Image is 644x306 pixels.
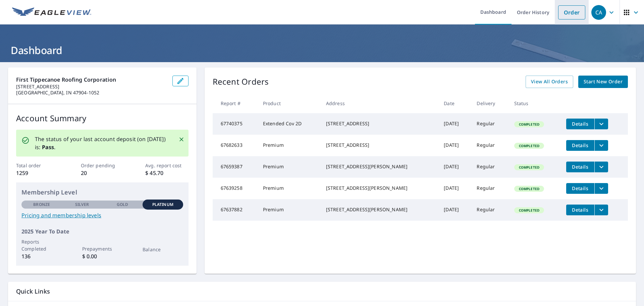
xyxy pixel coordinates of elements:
[594,140,608,151] button: filesDropdownBtn-67682633
[438,113,471,135] td: [DATE]
[438,199,471,221] td: [DATE]
[438,178,471,199] td: [DATE]
[326,185,433,191] div: [STREET_ADDRESS][PERSON_NAME]
[471,199,508,221] td: Regular
[82,252,122,260] p: $ 0.00
[570,121,590,127] span: Details
[438,93,471,113] th: Date
[471,178,508,199] td: Regular
[594,162,608,172] button: filesDropdownBtn-67659387
[570,207,590,213] span: Details
[258,135,321,156] td: Premium
[145,169,188,177] p: $ 45.70
[570,185,590,191] span: Details
[177,135,186,144] button: Close
[16,76,167,84] p: First Tippecanoe Roofing Corporation
[16,169,59,177] p: 1259
[471,113,508,135] td: Regular
[16,112,189,124] p: Account Summary
[21,188,183,197] p: Membership Level
[566,119,594,129] button: detailsBtn-67740375
[82,245,122,252] p: Prepayments
[438,135,471,156] td: [DATE]
[8,43,636,57] h1: Dashboard
[570,142,590,148] span: Details
[326,206,433,213] div: [STREET_ADDRESS][PERSON_NAME]
[21,238,62,252] p: Reports Completed
[81,162,124,169] p: Order pending
[213,135,258,156] td: 67682633
[145,162,188,169] p: Avg. report cost
[515,208,543,213] span: Completed
[258,199,321,221] td: Premium
[591,5,606,20] div: CA
[471,135,508,156] td: Regular
[531,78,568,86] span: View All Orders
[21,227,183,235] p: 2025 Year To Date
[16,287,628,296] p: Quick Links
[578,76,628,88] a: Start New Order
[515,165,543,170] span: Completed
[81,169,124,177] p: 20
[16,162,59,169] p: Total order
[152,202,173,208] p: Platinum
[515,122,543,127] span: Completed
[515,143,543,148] span: Completed
[117,202,128,208] p: Gold
[566,183,594,194] button: detailsBtn-67639258
[143,246,183,253] p: Balance
[35,135,170,151] p: The status of your last account deposit (on [DATE]) is: .
[570,164,590,170] span: Details
[213,93,258,113] th: Report #
[16,84,167,90] p: [STREET_ADDRESS]
[213,199,258,221] td: 67637882
[471,156,508,178] td: Regular
[33,202,50,208] p: Bronze
[558,5,585,19] a: Order
[213,156,258,178] td: 67659387
[326,163,433,170] div: [STREET_ADDRESS][PERSON_NAME]
[258,113,321,135] td: Extended Cov 2D
[258,178,321,199] td: Premium
[321,93,438,113] th: Address
[526,76,573,88] a: View All Orders
[16,90,167,96] p: [GEOGRAPHIC_DATA], IN 47904-1052
[213,113,258,135] td: 67740375
[566,162,594,172] button: detailsBtn-67659387
[566,140,594,151] button: detailsBtn-67682633
[509,93,561,113] th: Status
[326,120,433,127] div: [STREET_ADDRESS]
[438,156,471,178] td: [DATE]
[258,93,321,113] th: Product
[213,76,269,88] p: Recent Orders
[584,78,623,86] span: Start New Order
[594,183,608,194] button: filesDropdownBtn-67639258
[213,178,258,199] td: 67639258
[21,211,183,219] a: Pricing and membership levels
[594,205,608,215] button: filesDropdownBtn-67637882
[75,202,89,208] p: Silver
[326,142,433,148] div: [STREET_ADDRESS]
[42,143,54,151] b: Pass
[594,119,608,129] button: filesDropdownBtn-67740375
[515,186,543,191] span: Completed
[566,205,594,215] button: detailsBtn-67637882
[258,156,321,178] td: Premium
[12,7,91,17] img: EV Logo
[471,93,508,113] th: Delivery
[21,252,62,260] p: 136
